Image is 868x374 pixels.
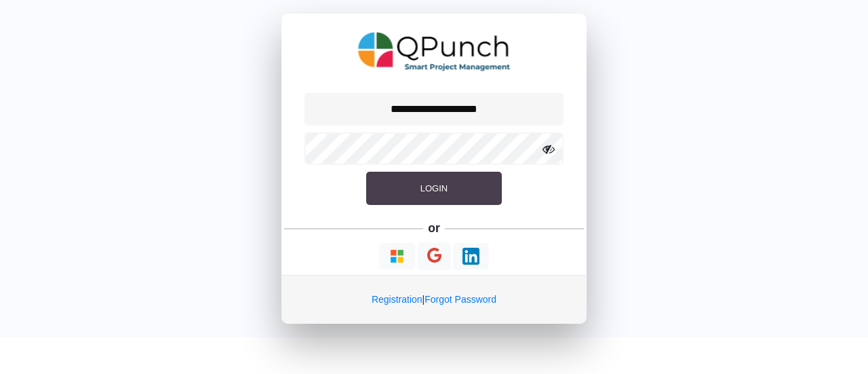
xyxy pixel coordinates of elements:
img: Loading... [462,248,479,265]
img: QPunch [358,27,511,76]
div: | [281,275,587,324]
button: Login [366,172,502,206]
button: Continue With Microsoft Azure [379,243,415,269]
h5: or [426,219,443,238]
a: Registration [372,294,422,305]
span: Login [420,183,448,193]
button: Continue With LinkedIn [453,243,489,269]
img: Loading... [389,248,406,265]
a: Forgot Password [425,294,496,305]
button: Continue With Google [418,242,451,270]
